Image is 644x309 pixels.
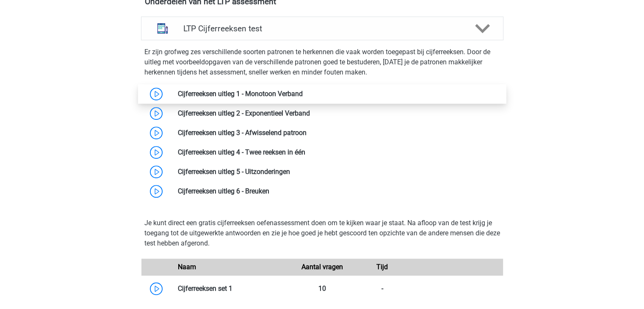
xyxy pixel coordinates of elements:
div: Cijferreeksen uitleg 5 - Uitzonderingen [171,167,503,177]
div: Cijferreeksen uitleg 1 - Monotoon Verband [171,89,503,99]
div: Cijferreeksen uitleg 3 - Afwisselend patroon [171,128,503,138]
div: Aantal vragen [292,262,352,272]
p: Er zijn grofweg zes verschillende soorten patronen te herkennen die vaak worden toegepast bij cij... [144,47,500,77]
img: cijferreeksen [152,17,174,39]
div: Cijferreeksen uitleg 4 - Twee reeksen in één [171,147,503,157]
div: Cijferreeksen uitleg 6 - Breuken [171,186,503,196]
div: Cijferreeksen set 1 [171,284,292,294]
a: cijferreeksen LTP Cijferreeksen test [138,17,507,40]
p: Je kunt direct een gratis cijferreeksen oefenassessment doen om te kijken waar je staat. Na afloo... [144,218,500,248]
div: Cijferreeksen uitleg 2 - Exponentieel Verband [171,108,503,119]
h4: LTP Cijferreeksen test [183,24,461,33]
div: Tijd [352,262,412,272]
div: Naam [171,262,292,272]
